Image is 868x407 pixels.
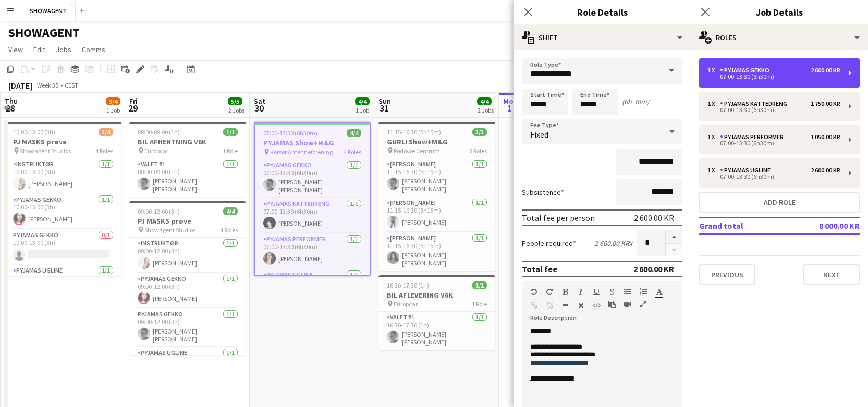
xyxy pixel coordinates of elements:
button: SHOWAGENT [21,1,76,21]
div: 1 x [707,67,720,74]
div: [DATE] [8,80,32,91]
span: 3/4 [106,97,120,105]
button: Clear Formatting [577,301,584,310]
button: Text Color [655,288,663,296]
span: 4/4 [223,207,238,215]
app-card-role: Valet #11/108:00-09:00 (1h)[PERSON_NAME] [PERSON_NAME] [PERSON_NAME] [129,158,246,197]
a: Jobs [52,43,76,56]
span: 3 Roles [469,147,487,155]
button: Strikethrough [608,288,616,296]
span: Mon [503,96,518,106]
span: 1 Role [223,147,238,155]
button: Undo [530,288,537,296]
div: 09:00-12:00 (3h)4/4PJ MASKS prøve Showagent Studios4 RolesINSTRUKTØR1/109:00-12:00 (3h)[PERSON_NA... [129,201,246,355]
button: Next [803,264,860,285]
span: 1 [502,102,518,114]
div: 2 Jobs [478,106,494,114]
div: (6h 30m) [622,97,649,106]
div: 2 600.00 KR [811,67,840,74]
app-card-role: INSTRUKTØR1/109:00-12:00 (3h)[PERSON_NAME] [129,238,246,273]
span: 4 Roles [344,148,361,156]
span: Fixed [530,129,548,140]
h3: Job Details [691,5,868,19]
h3: PJ MASKS prøve [129,216,246,226]
span: Fri [129,96,138,106]
span: 07:00-13:30 (6h30m) [263,129,317,137]
span: 30 [252,102,265,114]
app-card-role: PYJAMAS Performer1/107:00-13:30 (6h30m)[PERSON_NAME] [255,233,370,269]
div: 1 x [707,167,720,174]
div: Total fee per person [522,213,595,223]
span: Europcar [144,147,168,155]
span: 10:00-13:00 (3h) [13,128,55,136]
td: Grand total [699,217,794,234]
div: 1 x [707,100,720,107]
button: Bold [561,288,569,296]
label: Subsistence [522,188,564,197]
app-card-role: Valet #11/116:30-17:30 (1h)[PERSON_NAME] [PERSON_NAME] [PERSON_NAME] [378,312,495,350]
span: 16:30-17:30 (1h) [387,281,429,289]
span: 11:15-16:30 (5h15m) [387,128,441,136]
app-card-role: [PERSON_NAME]1/111:15-16:30 (5h15m)[PERSON_NAME] [378,197,495,232]
div: CEST [65,81,78,89]
span: 28 [3,102,18,114]
h3: PYJAMAS Show+M&G [255,138,370,147]
div: 2 600.00 KR [633,264,674,274]
span: Rødovre Centrum [394,147,440,155]
app-job-card: 10:00-13:00 (3h)3/4PJ MASKS prøve Showagent Studios4 RolesINSTRUKTØR1/110:00-13:00 (3h)[PERSON_NA... [5,122,121,276]
div: 16:30-17:30 (1h)1/1BIL AFLEVERING V6K Europcar1 RoleValet #11/116:30-17:30 (1h)[PERSON_NAME] [PER... [378,275,495,350]
div: 2 600.00 KR [811,167,840,174]
span: 31 [377,102,391,114]
div: 1 Job [106,106,120,114]
div: PYJAMAS GEKKO [720,67,774,74]
app-card-role: [PERSON_NAME]1/111:15-16:30 (5h15m)[PERSON_NAME] [PERSON_NAME] [378,232,495,271]
div: 2 600.00 KR [634,213,674,223]
span: 4/4 [477,97,492,105]
app-card-role: PYJAMAS GEKKO1/107:00-13:30 (6h30m)[PERSON_NAME] [PERSON_NAME] [PERSON_NAME] [255,159,370,198]
span: 5/5 [228,97,242,105]
button: Ordered List [640,288,647,296]
span: 09:00-12:00 (3h) [138,207,180,215]
span: Thu [5,96,18,106]
span: Sat [254,96,265,106]
h3: PJ MASKS prøve [5,137,121,146]
div: Total fee [522,264,557,274]
app-card-role: PYJAMAS UGLINE1/1 [255,269,370,307]
span: 4/4 [355,97,370,105]
button: Add role [699,192,860,213]
app-job-card: 07:00-13:30 (6h30m)4/4PYJAMAS Show+M&G Korsør Antenneforening4 RolesPYJAMAS GEKKO1/107:00-13:30 (... [254,122,371,276]
app-card-role: [PERSON_NAME]1/111:15-16:30 (5h15m)[PERSON_NAME] [PERSON_NAME] [PERSON_NAME] [378,158,495,197]
a: Comms [78,43,109,56]
a: Edit [29,43,50,56]
span: View [8,45,23,54]
span: Comms [82,45,105,54]
button: Increase [666,230,682,244]
div: 1 x [707,133,720,141]
button: Horizontal Line [561,301,569,310]
button: Insert video [624,300,631,309]
span: 08:00-09:00 (1h) [138,128,180,136]
h1: SHOWAGENT [8,25,80,41]
button: Underline [593,288,600,296]
div: 2 600.00 KR x [594,239,632,248]
div: PYJAMAS UGLINE [720,167,775,174]
span: Sun [378,96,391,106]
div: 08:00-09:00 (1h)1/1BIL AFHENTNING V6K Europcar1 RoleValet #11/108:00-09:00 (1h)[PERSON_NAME] [PER... [129,122,246,197]
span: Europcar [394,300,418,308]
span: 1 Role [472,300,487,308]
button: Italic [577,288,584,296]
app-card-role: PYJAMAS GEKKO1/109:00-12:00 (3h)[PERSON_NAME] [129,273,246,309]
span: Week 35 [34,81,60,89]
button: HTML Code [593,301,600,310]
app-job-card: 11:15-16:30 (5h15m)3/3GURLI Show+M&G Rødovre Centrum3 Roles[PERSON_NAME]1/111:15-16:30 (5h15m)[PE... [378,122,495,271]
span: Jobs [56,45,71,54]
div: 07:00-13:30 (6h30m) [707,107,840,113]
app-card-role: PYJAMAS GEKKO1/109:00-12:00 (3h)[PERSON_NAME] [PERSON_NAME] [PERSON_NAME] [129,309,246,347]
td: 8 000.00 KR [794,217,860,234]
app-card-role: PYJAMAS UGLINE1/110:00-13:00 (3h) [5,265,121,303]
h3: Role Details [514,5,691,19]
button: Previous [699,264,755,285]
span: 4 Roles [220,226,238,234]
div: Roles [691,25,868,50]
div: 2 Jobs [228,106,244,114]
